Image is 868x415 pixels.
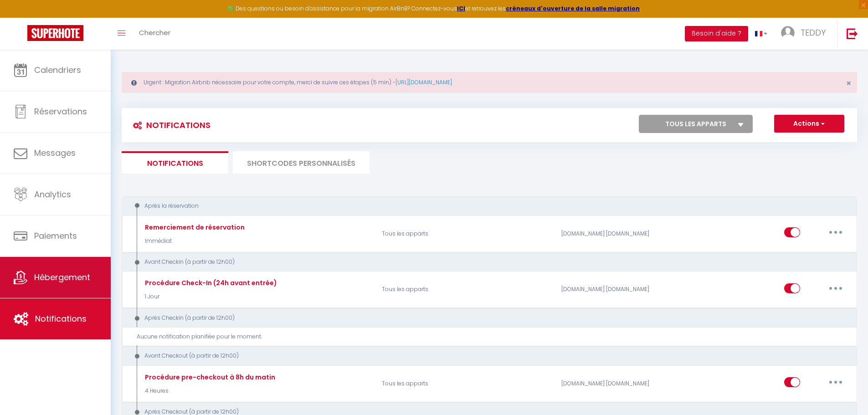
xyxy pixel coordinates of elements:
li: SHORTCODES PERSONNALISÉS [233,151,370,174]
a: [URL][DOMAIN_NAME] [395,78,452,86]
a: Chercher [132,18,177,50]
div: [DOMAIN_NAME] [DOMAIN_NAME] [555,220,675,247]
button: Close [846,79,851,87]
span: × [846,77,851,89]
div: Après la réservation [130,202,834,210]
span: Calendriers [34,64,81,76]
span: TEDDY [801,27,826,38]
a: créneaux d'ouverture de la salle migration [506,5,640,12]
li: Notifications [122,151,228,174]
p: Tous les apparts [376,370,555,397]
div: Urgent : Migration Airbnb nécessaire pour votre compte, merci de suivre ces étapes (5 min) - [122,72,857,93]
span: Paiements [34,230,77,241]
img: logout [847,28,858,39]
p: Tous les apparts [376,277,555,303]
div: Procédure pre-checkout à 8h du matin [143,372,275,382]
div: Aucune notification planifiée pour le moment. [137,333,849,341]
div: Procédure Check-In (24h avant entrée) [143,278,277,288]
button: Actions [774,115,844,133]
div: Avant Checkin (à partir de 12h00) [130,258,834,266]
button: Besoin d'aide ? [685,26,748,41]
h3: Notifications [128,115,211,135]
div: [DOMAIN_NAME] [DOMAIN_NAME] [555,277,675,303]
a: ... TEDDY [774,18,837,50]
span: Notifications [35,313,87,324]
div: [DOMAIN_NAME] [DOMAIN_NAME] [555,370,675,397]
a: ICI [457,5,465,12]
div: Après Checkin (à partir de 12h00) [130,314,834,323]
span: Chercher [139,28,170,37]
span: Analytics [34,189,71,200]
p: 1 Jour [143,292,277,301]
img: ... [781,26,795,40]
p: Immédiat [143,237,245,246]
span: Messages [34,147,76,159]
p: Tous les apparts [376,220,555,247]
button: Ouvrir le widget de chat LiveChat [7,4,35,31]
div: Remerciement de réservation [143,222,245,232]
span: Hébergement [34,272,90,283]
img: Super Booking [27,25,83,41]
div: Avant Checkout (à partir de 12h00) [130,352,834,360]
p: 4 Heures [143,387,275,395]
span: Réservations [34,106,87,117]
